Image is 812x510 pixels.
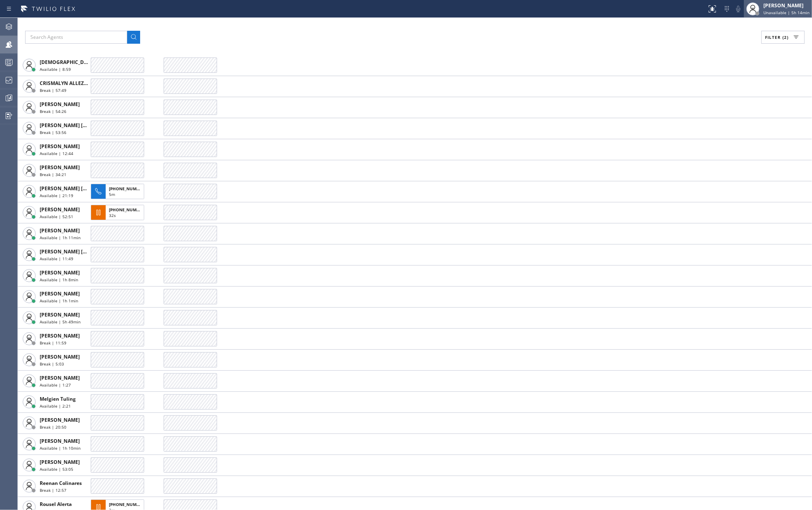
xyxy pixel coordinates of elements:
[40,164,80,171] span: [PERSON_NAME]
[40,298,78,304] span: Available | 1h 1min
[40,108,66,114] span: Break | 54:26
[40,185,121,192] span: [PERSON_NAME] [PERSON_NAME]
[109,501,146,507] span: [PHONE_NUMBER]
[40,172,66,177] span: Break | 34:21
[40,459,80,465] span: [PERSON_NAME]
[40,101,80,108] span: [PERSON_NAME]
[91,202,147,223] button: [PHONE_NUMBER]32s
[733,3,744,15] button: Mute
[761,31,805,44] button: Filter (2)
[40,361,64,367] span: Break | 5:03
[40,332,80,339] span: [PERSON_NAME]
[109,191,115,197] span: 5m
[40,403,71,409] span: Available | 2:21
[40,438,80,444] span: [PERSON_NAME]
[40,501,72,508] span: Rousel Alerta
[40,340,66,346] span: Break | 11:59
[40,466,73,472] span: Available | 53:05
[40,248,135,255] span: [PERSON_NAME] [PERSON_NAME] Dahil
[40,416,80,423] span: [PERSON_NAME]
[40,130,66,135] span: Break | 53:56
[40,374,80,381] span: [PERSON_NAME]
[765,34,789,40] span: Filter (2)
[40,87,66,93] span: Break | 57:49
[40,319,81,325] span: Available | 5h 49min
[40,143,80,150] span: [PERSON_NAME]
[40,227,80,234] span: [PERSON_NAME]
[40,269,80,276] span: [PERSON_NAME]
[40,395,76,402] span: Melgien Tuling
[40,206,80,213] span: [PERSON_NAME]
[40,277,78,283] span: Available | 1h 8min
[25,31,127,44] input: Search Agents
[40,487,66,493] span: Break | 12:57
[40,59,135,66] span: [DEMOGRAPHIC_DATA][PERSON_NAME]
[109,186,146,191] span: [PHONE_NUMBER]
[40,290,80,297] span: [PERSON_NAME]
[109,207,146,212] span: [PHONE_NUMBER]
[40,353,80,360] span: [PERSON_NAME]
[40,80,90,87] span: CRISMALYN ALLEZER
[40,214,73,219] span: Available | 52:51
[40,235,81,240] span: Available | 1h 11min
[763,10,810,15] span: Unavailable | 5h 14min
[91,181,147,202] button: [PHONE_NUMBER]5m
[40,382,71,388] span: Available | 1:27
[40,122,121,129] span: [PERSON_NAME] [PERSON_NAME]
[109,212,116,218] span: 32s
[40,66,71,72] span: Available | 8:59
[763,2,810,9] div: [PERSON_NAME]
[40,445,81,451] span: Available | 1h 10min
[40,480,82,487] span: Reenan Colinares
[40,256,73,261] span: Available | 11:49
[40,311,80,318] span: [PERSON_NAME]
[40,424,66,430] span: Break | 20:50
[40,151,73,156] span: Available | 12:44
[40,193,73,198] span: Available | 21:19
